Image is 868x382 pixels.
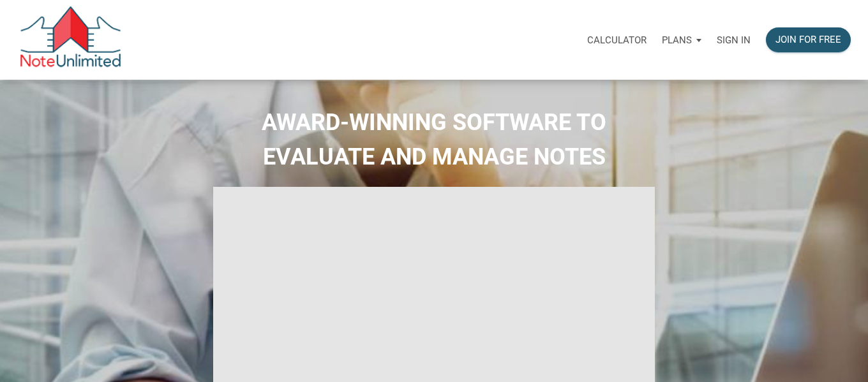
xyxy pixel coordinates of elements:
p: Sign in [717,34,751,46]
a: Sign in [709,20,758,60]
button: Plans [654,21,709,59]
button: Join for free [766,27,851,52]
p: Plans [662,34,692,46]
h2: AWARD-WINNING SOFTWARE TO EVALUATE AND MANAGE NOTES [10,105,858,174]
div: Join for free [775,33,841,47]
p: Calculator [587,34,647,46]
a: Plans [654,20,709,60]
a: Calculator [580,20,654,60]
a: Join for free [758,20,858,60]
